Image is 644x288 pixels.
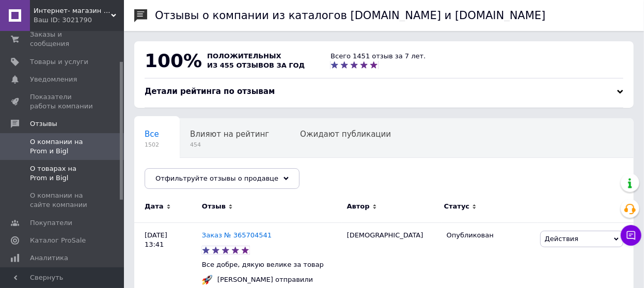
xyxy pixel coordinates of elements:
[621,225,641,246] button: Чат с покупателем
[34,15,124,25] div: Ваш ID: 3021790
[444,202,470,211] span: Статус
[202,231,272,239] a: Заказ № 365704541
[190,130,269,139] span: Влияют на рейтинг
[30,191,96,210] span: О компании на сайте компании
[545,235,578,243] span: Действия
[190,141,269,149] span: 454
[30,75,77,84] span: Уведомления
[30,30,96,49] span: Заказы и сообщения
[155,174,278,182] span: Отфильтруйте отзывы о продавце
[30,119,57,129] span: Отзывы
[30,92,96,111] span: Показатели работы компании
[447,231,532,240] div: Опубликован
[145,87,275,96] span: Детали рейтинга по отзывам
[202,260,342,269] p: Все добре, дякую велике за товар
[155,9,546,22] h1: Отзывы о компании из каталогов [DOMAIN_NAME] и [DOMAIN_NAME]
[207,61,305,69] span: из 455 отзывов за год
[30,164,96,183] span: О товарах на Prom и Bigl
[145,169,257,178] span: Опубликованы без комме...
[145,86,623,97] div: Детали рейтинга по отзывам
[30,253,68,263] span: Аналитика
[202,275,212,285] img: :rocket:
[331,52,426,61] div: Всего 1451 отзыв за 7 лет.
[145,202,164,211] span: Дата
[215,275,316,284] div: [PERSON_NAME] отправили
[347,202,370,211] span: Автор
[207,52,281,60] span: положительных
[34,6,111,15] span: Интернет- магазин Райский Садочек
[30,218,72,228] span: Покупатели
[30,57,88,67] span: Товары и услуги
[30,137,96,156] span: О компании на Prom и Bigl
[145,141,159,149] span: 1502
[145,50,202,71] span: 100%
[202,202,226,211] span: Отзыв
[134,158,277,197] div: Опубликованы без комментария
[145,130,159,139] span: Все
[300,130,391,139] span: Ожидают публикации
[30,236,86,245] span: Каталог ProSale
